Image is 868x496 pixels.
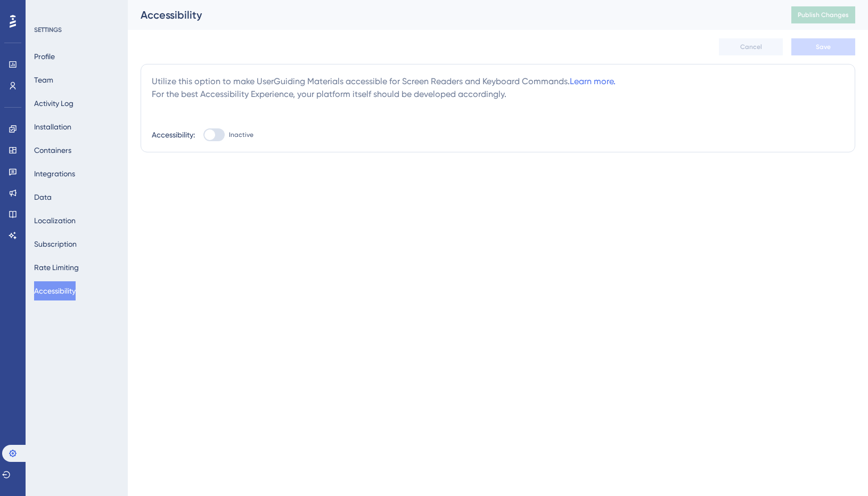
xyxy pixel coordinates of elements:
[34,26,120,34] div: SETTINGS
[34,70,53,90] button: Team
[740,43,762,51] span: Cancel
[34,258,79,277] button: Rate Limiting
[34,164,75,183] button: Integrations
[34,281,76,300] button: Accessibility
[34,188,52,207] button: Data
[152,128,195,141] div: Accessibility:
[34,141,71,160] button: Containers
[719,38,783,55] button: Cancel
[141,7,765,22] div: Accessibility
[791,38,855,55] button: Save
[791,6,855,23] button: Publish Changes
[816,43,831,51] span: Save
[34,117,71,136] button: Installation
[570,76,616,86] a: Learn more.
[34,211,76,230] button: Localization
[34,94,73,113] button: Activity Log
[229,131,253,139] span: Inactive
[798,11,849,19] span: Publish Changes
[34,234,77,254] button: Subscription
[34,47,55,66] button: Profile
[152,75,844,101] div: Utilize this option to make UserGuiding Materials accessible for Screen Readers and Keyboard Comm...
